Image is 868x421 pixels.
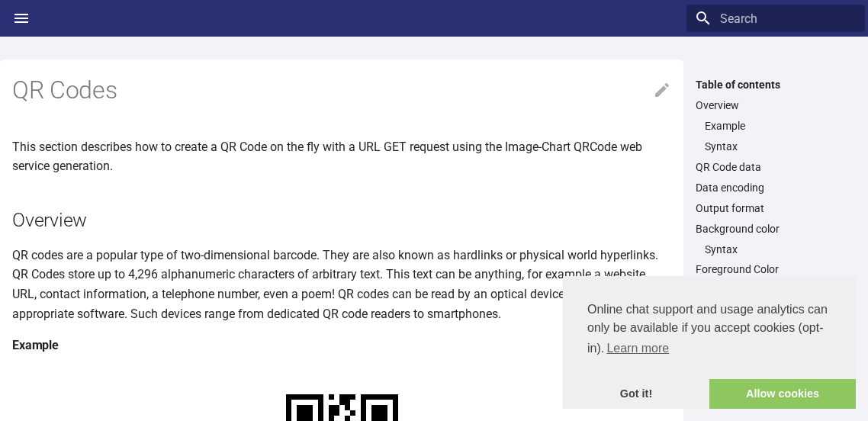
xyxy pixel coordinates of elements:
[587,300,831,360] span: Online chat support and usage analytics can only be available if you accept cookies (opt-in).
[686,5,865,32] input: Search
[696,222,856,236] a: Background color
[12,207,671,233] h2: Overview
[696,119,856,153] nav: Overview
[563,276,856,409] div: cookieconsent
[696,262,856,276] a: Foreground Color
[696,160,856,174] a: QR Code data
[696,243,856,256] nav: Background color
[686,78,865,318] nav: Table of contents
[709,379,856,410] a: allow cookies
[563,379,709,410] a: dismiss cookie message
[12,137,671,176] p: This section describes how to create a QR Code on the fly with a URL GET request using the Image-...
[12,75,671,107] h1: QR Codes
[696,181,856,194] a: Data encoding
[604,337,671,360] a: learn more about cookies
[705,119,856,133] a: Example
[696,201,856,215] a: Output format
[705,243,856,256] a: Syntax
[696,98,856,112] a: Overview
[705,140,856,153] a: Syntax
[686,78,865,92] label: Table of contents
[12,336,671,355] h4: Example
[12,246,671,323] p: QR codes are a popular type of two-dimensional barcode. They are also known as hardlinks or physi...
